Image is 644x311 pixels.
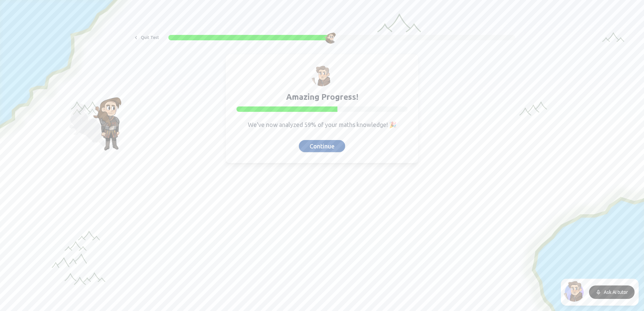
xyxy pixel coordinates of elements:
[563,280,585,302] img: North
[311,65,333,86] img: North
[236,92,408,102] h2: Amazing Progress!
[299,140,345,152] button: Continue
[129,32,163,43] button: Quit Test
[236,120,408,129] p: We've now analyzed 59% of your maths knowledge! 🎉
[589,285,635,299] button: Ask AI tutor
[325,32,337,44] img: Character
